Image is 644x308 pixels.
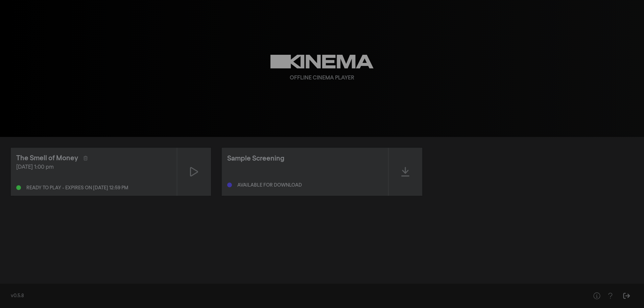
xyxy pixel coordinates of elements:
div: The Smell of Money [16,153,78,163]
button: Sign Out [620,289,633,303]
div: [DATE] 1:00 pm [16,163,171,171]
div: v0.5.8 [11,292,576,300]
div: Offline Cinema Player [290,74,354,82]
div: Ready to play - expires on [DATE] 12:59 pm [26,186,128,190]
div: Available for download [237,183,302,188]
div: Sample Screening [227,153,284,164]
button: Help [603,289,617,303]
button: Help [590,289,603,303]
